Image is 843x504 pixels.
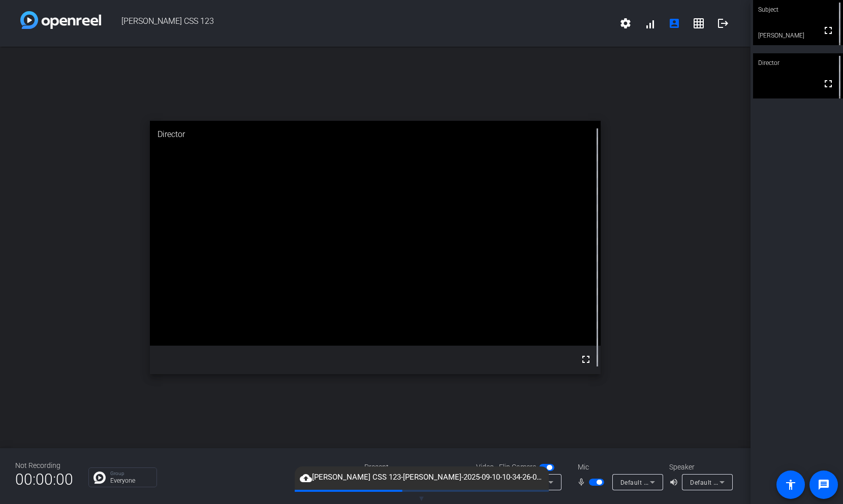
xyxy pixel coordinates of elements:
mat-icon: account_box [668,17,680,29]
mat-icon: fullscreen [822,78,834,90]
mat-icon: settings [619,17,632,29]
mat-icon: message [818,479,830,491]
span: ▼ [418,494,425,503]
mat-icon: cloud_upload [300,472,312,484]
span: Default - Speakers (Realtek(R) Audio) [690,478,800,486]
span: 00:00:00 [15,467,73,492]
mat-icon: fullscreen [580,353,592,365]
img: white-gradient.svg [20,11,101,29]
div: Present [364,462,466,473]
span: Flip Camera [499,462,537,473]
div: Director [150,121,600,148]
div: Director [753,53,843,73]
img: Chat Icon [93,472,106,484]
mat-icon: accessibility [785,479,797,491]
div: Mic [568,462,669,473]
div: Speaker [669,462,730,473]
mat-icon: volume_up [669,476,681,488]
div: Not Recording [15,460,73,471]
p: Everyone [110,478,151,484]
mat-icon: fullscreen [822,24,834,37]
mat-icon: mic_none [577,476,589,488]
span: Default - Microphone Array (Realtek(R) Audio) [620,478,756,486]
mat-icon: grid_on [693,17,705,29]
span: [PERSON_NAME] CSS 123 [101,11,613,36]
p: Group [110,471,151,476]
span: Video [476,462,494,473]
button: signal_cellular_alt [638,11,662,36]
span: [PERSON_NAME] CSS 123-[PERSON_NAME]-2025-09-10-10-34-26-023-0.webm [295,472,549,484]
mat-icon: logout [717,17,729,29]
